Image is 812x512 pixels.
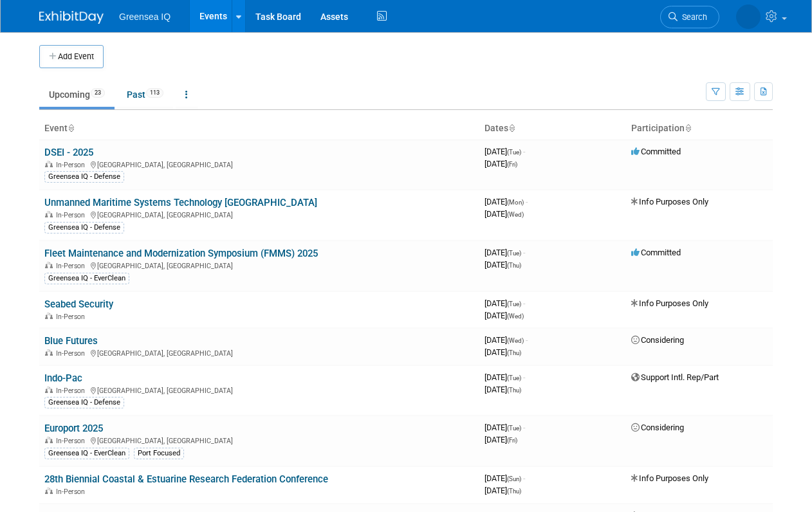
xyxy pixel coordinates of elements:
span: Support Intl. Rep/Part [631,372,719,382]
span: Info Purposes Only [631,298,708,308]
img: Dawn D'Angelillo [736,5,761,29]
a: Indo-Pac [44,372,82,384]
span: In-Person [56,161,89,169]
div: [GEOGRAPHIC_DATA], [GEOGRAPHIC_DATA] [44,209,474,219]
span: (Tue) [507,374,521,381]
span: Greensea IQ [119,12,171,22]
span: (Thu) [507,349,521,356]
span: [DATE] [484,435,517,444]
span: (Tue) [507,149,521,156]
img: In-Person Event [45,211,53,217]
span: (Tue) [507,425,521,432]
a: DSEI - 2025 [44,147,93,158]
div: Port Focused [134,448,184,459]
a: Sort by Start Date [508,123,515,133]
span: In-Person [56,313,89,321]
span: (Thu) [507,488,521,495]
span: Info Purposes Only [631,197,708,206]
span: - [523,147,525,156]
span: [DATE] [484,159,517,169]
th: Participation [626,118,773,140]
a: Europort 2025 [44,423,103,434]
div: [GEOGRAPHIC_DATA], [GEOGRAPHIC_DATA] [44,260,474,270]
span: [DATE] [484,197,528,206]
div: [GEOGRAPHIC_DATA], [GEOGRAPHIC_DATA] [44,385,474,395]
span: In-Person [56,387,89,395]
span: - [523,298,525,308]
div: Greensea IQ - Defense [44,397,124,408]
span: Info Purposes Only [631,473,708,483]
span: In-Person [56,488,89,496]
span: [DATE] [484,298,525,308]
div: [GEOGRAPHIC_DATA], [GEOGRAPHIC_DATA] [44,347,474,358]
span: - [523,423,525,432]
button: Add Event [39,45,104,68]
img: In-Person Event [45,262,53,268]
img: In-Person Event [45,488,53,494]
span: (Mon) [507,199,524,206]
span: Committed [631,147,681,156]
span: Considering [631,335,684,345]
span: In-Person [56,211,89,219]
span: 23 [91,88,105,98]
th: Event [39,118,479,140]
span: [DATE] [484,335,528,345]
span: In-Person [56,262,89,270]
img: ExhibitDay [39,11,104,24]
img: In-Person Event [45,161,53,167]
span: [DATE] [484,147,525,156]
span: (Wed) [507,313,524,320]
a: Upcoming23 [39,82,115,107]
a: 28th Biennial Coastal & Estuarine Research Federation Conference [44,473,328,485]
span: [DATE] [484,372,525,382]
img: In-Person Event [45,313,53,319]
div: [GEOGRAPHIC_DATA], [GEOGRAPHIC_DATA] [44,159,474,169]
span: Considering [631,423,684,432]
a: Fleet Maintenance and Modernization Symposium (FMMS) 2025 [44,248,318,259]
span: [DATE] [484,260,521,270]
span: - [526,197,528,206]
span: (Sun) [507,475,521,482]
img: In-Person Event [45,437,53,443]
div: Greensea IQ - EverClean [44,273,129,284]
span: [DATE] [484,385,521,394]
span: - [523,248,525,257]
span: In-Person [56,349,89,358]
img: In-Person Event [45,349,53,356]
span: - [523,473,525,483]
span: (Wed) [507,337,524,344]
span: (Tue) [507,250,521,257]
span: 113 [146,88,163,98]
a: Search [660,6,719,28]
span: (Tue) [507,300,521,307]
a: Blue Futures [44,335,98,347]
span: [DATE] [484,209,524,219]
span: Committed [631,248,681,257]
a: Unmanned Maritime Systems Technology [GEOGRAPHIC_DATA] [44,197,317,208]
span: (Fri) [507,161,517,168]
a: Seabed Security [44,298,113,310]
a: Past113 [117,82,173,107]
span: [DATE] [484,423,525,432]
span: (Thu) [507,262,521,269]
span: [DATE] [484,473,525,483]
a: Sort by Event Name [68,123,74,133]
span: [DATE] [484,311,524,320]
span: (Wed) [507,211,524,218]
span: (Fri) [507,437,517,444]
span: In-Person [56,437,89,445]
a: Sort by Participation Type [685,123,691,133]
span: (Thu) [507,387,521,394]
div: [GEOGRAPHIC_DATA], [GEOGRAPHIC_DATA] [44,435,474,445]
th: Dates [479,118,626,140]
div: Greensea IQ - Defense [44,222,124,233]
span: - [526,335,528,345]
img: In-Person Event [45,387,53,393]
span: [DATE] [484,486,521,495]
span: [DATE] [484,248,525,257]
span: Search [678,12,707,22]
div: Greensea IQ - Defense [44,171,124,183]
div: Greensea IQ - EverClean [44,448,129,459]
span: [DATE] [484,347,521,357]
span: - [523,372,525,382]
